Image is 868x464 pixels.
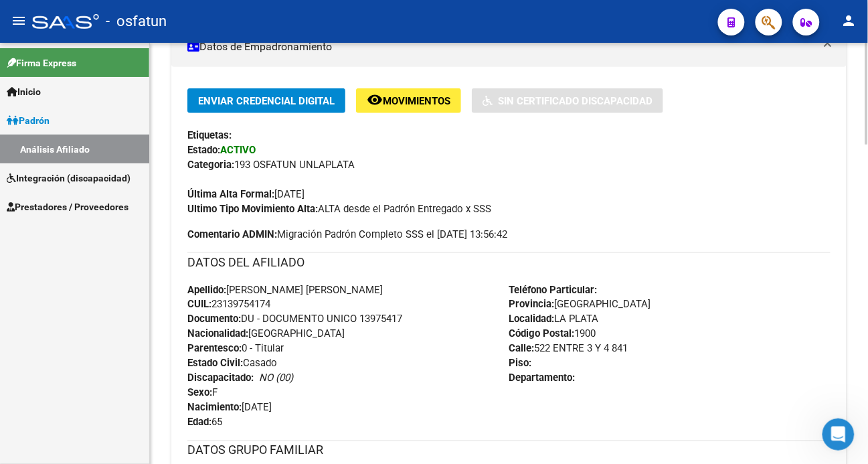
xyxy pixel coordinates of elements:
[187,358,243,370] strong: Estado Civil:
[187,358,277,370] span: Casado
[187,228,277,240] strong: Comentario ADMIN:
[187,402,242,414] strong: Nacimiento:
[509,372,576,384] strong: Departamento:
[187,299,270,311] span: 23139754174
[259,372,293,384] i: NO (00)
[187,203,318,215] strong: Ultimo Tipo Movimiento Alta:
[187,416,222,429] span: 65
[11,13,27,29] mat-icon: menu
[187,284,226,296] strong: Apellido:
[187,157,831,172] div: 193 OSFATUN UNLAPLATA
[187,416,211,429] strong: Edad:
[509,299,555,311] strong: Provincia:
[187,328,248,340] strong: Nacionalidad:
[509,343,535,355] strong: Calle:
[187,88,345,113] button: Enviar Credencial Digital
[509,284,598,296] strong: Teléfono Particular:
[7,113,50,128] span: Padrón
[509,343,628,355] span: 522 ENTRE 3 Y 4 841
[187,129,232,141] strong: Etiquetas:
[509,328,596,340] span: 1900
[841,13,857,29] mat-icon: person
[509,313,599,325] span: LA PLATA
[187,40,814,54] mat-panel-title: Datos de Empadronamiento
[187,343,284,355] span: 0 - Titular
[198,95,335,107] span: Enviar Credencial Digital
[187,387,218,399] span: F
[220,144,256,156] strong: ACTIVO
[187,203,491,215] span: ALTA desde el Padrón Entregado x SSS
[106,7,167,36] span: - osfatun
[187,441,831,460] h3: DATOS GRUPO FAMILIAR
[367,92,383,108] mat-icon: remove_red_eye
[7,84,41,99] span: Inicio
[187,299,211,311] strong: CUIL:
[472,88,663,113] button: Sin Certificado Discapacidad
[356,88,461,113] button: Movimientos
[187,227,507,242] span: Migración Padrón Completo SSS el [DATE] 13:56:42
[187,144,220,156] strong: Estado:
[187,188,274,200] strong: Última Alta Formal:
[7,56,76,70] span: Firma Express
[187,372,254,384] strong: Discapacitado:
[187,188,305,200] span: [DATE]
[187,328,345,340] span: [GEOGRAPHIC_DATA]
[383,95,450,107] span: Movimientos
[7,171,131,185] span: Integración (discapacidad)
[187,402,272,414] span: [DATE]
[509,328,575,340] strong: Código Postal:
[187,343,242,355] strong: Parentesco:
[509,299,651,311] span: [GEOGRAPHIC_DATA]
[187,387,212,399] strong: Sexo:
[187,313,402,325] span: DU - DOCUMENTO UNICO 13975417
[509,313,555,325] strong: Localidad:
[187,284,383,296] span: [PERSON_NAME] [PERSON_NAME]
[509,358,532,370] strong: Piso:
[7,200,128,214] span: Prestadores / Proveedores
[498,95,653,107] span: Sin Certificado Discapacidad
[171,27,847,67] mat-expansion-panel-header: Datos de Empadronamiento
[822,418,855,451] iframe: Intercom live chat
[187,313,241,325] strong: Documento:
[187,253,831,272] h3: DATOS DEL AFILIADO
[187,159,234,171] strong: Categoria:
